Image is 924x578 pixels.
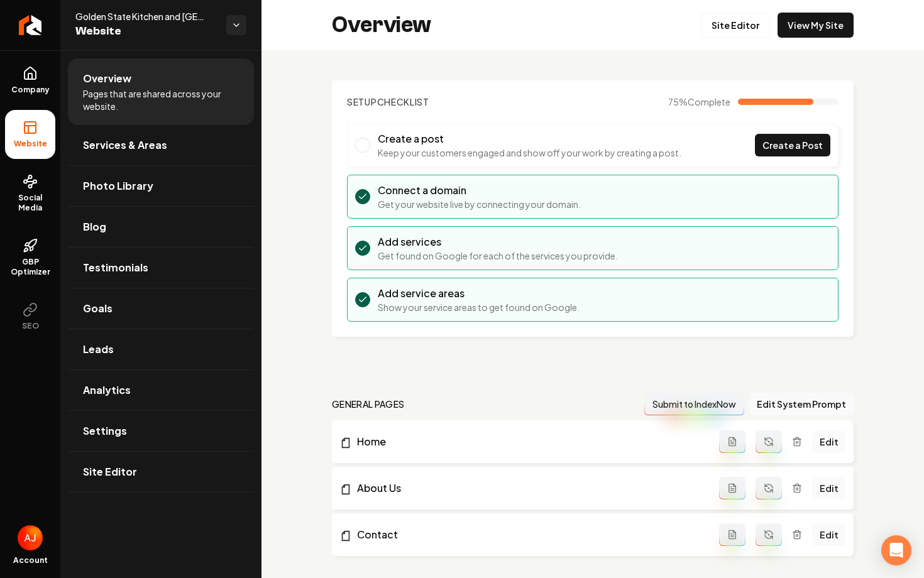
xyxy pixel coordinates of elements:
button: Open user button [18,525,43,550]
button: Submit to IndexNow [644,393,744,415]
a: Edit [812,430,846,453]
span: Setup [347,96,377,107]
a: Testimonials [68,248,254,288]
h3: Create a post [378,131,681,146]
span: Blog [83,219,106,234]
a: Blog [68,207,254,247]
a: Contact [339,527,719,542]
a: About Us [339,481,719,496]
span: Analytics [83,383,131,398]
span: Settings [83,423,127,439]
a: Analytics [68,370,254,410]
h2: Overview [332,13,431,38]
span: Site Editor [83,464,137,479]
span: Complete [688,96,730,107]
p: Get your website live by connecting your domain. [378,198,581,210]
h2: general pages [332,398,405,410]
button: Add admin page prompt [719,430,745,453]
a: Social Media [5,164,55,223]
a: GBP Optimizer [5,228,55,287]
span: Create a Post [762,139,823,152]
button: Add admin page prompt [719,477,745,499]
span: SEO [17,321,44,331]
span: Testimonials [83,260,148,275]
span: Services & Areas [83,138,167,153]
h3: Add services [378,234,618,249]
img: Rebolt Logo [19,15,42,35]
button: Add admin page prompt [719,523,745,546]
a: Goals [68,288,254,329]
span: Photo Library [83,178,153,194]
a: Photo Library [68,166,254,206]
a: Site Editor [68,452,254,492]
a: Create a Post [755,134,830,156]
span: GBP Optimizer [5,257,55,277]
p: Keep your customers engaged and show off your work by creating a post. [378,146,681,159]
span: Overview [83,71,131,86]
span: Goals [83,301,113,316]
p: Show your service areas to get found on Google. [378,301,580,314]
button: Edit System Prompt [749,393,854,415]
a: Edit [812,523,846,546]
span: Company [6,85,55,95]
span: Account [13,555,48,565]
span: 75 % [668,95,730,108]
h2: Checklist [347,95,429,108]
a: Company [5,56,55,105]
button: SEO [5,292,55,341]
span: Website [9,139,52,149]
span: Website [75,23,216,40]
img: Austin Jellison [18,525,43,550]
a: Site Editor [701,13,770,38]
h3: Add service areas [378,286,580,301]
a: Settings [68,411,254,451]
a: Edit [812,477,846,499]
h3: Connect a domain [378,183,581,198]
span: Golden State Kitchen and [GEOGRAPHIC_DATA] [75,10,216,23]
span: Social Media [5,193,55,213]
a: View My Site [778,13,854,38]
p: Get found on Google for each of the services you provide. [378,249,618,262]
div: Open Intercom Messenger [881,535,911,565]
a: Home [339,434,719,449]
span: Pages that are shared across your website. [83,87,239,112]
span: Leads [83,342,114,357]
a: Services & Areas [68,125,254,165]
a: Leads [68,329,254,369]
